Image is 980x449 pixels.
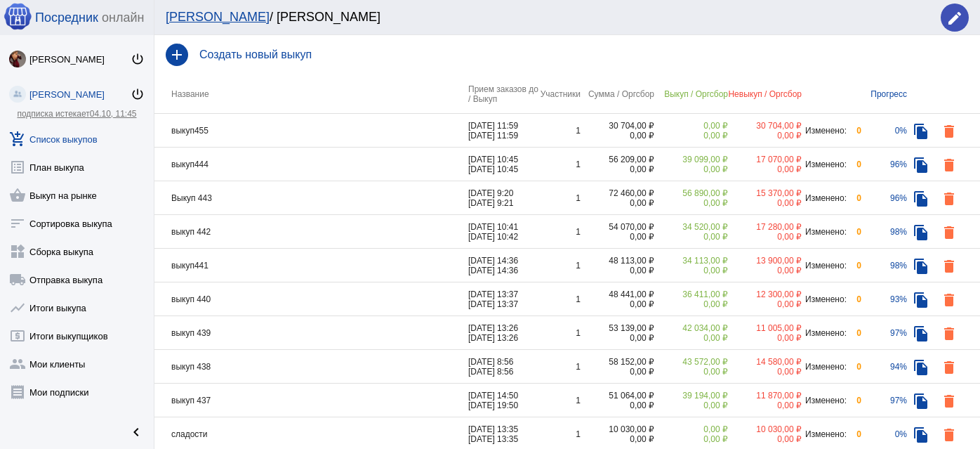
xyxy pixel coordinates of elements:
img: community_200.png [9,86,26,103]
td: 97% [861,316,907,350]
td: 96% [861,181,907,215]
div: 15 370,00 ₽ [728,188,802,198]
div: 0,00 ₽ [654,333,728,343]
th: Прогресс [861,74,907,114]
div: [PERSON_NAME] [29,54,131,65]
div: Изменено: [802,396,847,405]
div: 17 070,00 ₽ [728,155,802,164]
span: онлайн [102,11,144,25]
mat-icon: file_copy [913,157,929,174]
div: Изменено: [802,294,847,304]
div: 0,00 ₽ [654,131,728,141]
div: 0,00 ₽ [581,164,654,174]
div: 0,00 ₽ [581,266,654,275]
div: 0,00 ₽ [654,299,728,309]
td: 1 [538,350,581,384]
td: 97% [861,384,907,417]
div: 13 900,00 ₽ [728,256,802,266]
div: 12 300,00 ₽ [728,289,802,299]
mat-icon: file_copy [913,359,929,376]
mat-icon: file_copy [913,123,929,140]
div: 56 209,00 ₽ [581,155,654,164]
mat-icon: delete [941,325,958,342]
div: Изменено: [802,193,847,203]
th: Выкуп / Оргсбор [654,74,728,114]
td: 1 [538,282,581,316]
td: [DATE] 13:37 [DATE] 13:37 [468,282,538,316]
div: 0,00 ₽ [728,232,802,242]
div: 17 280,00 ₽ [728,222,802,232]
div: 0,00 ₽ [728,434,802,444]
div: 39 099,00 ₽ [654,155,728,164]
img: apple-icon-60x60.png [4,2,32,30]
mat-icon: power_settings_new [131,87,145,101]
div: 0,00 ₽ [654,121,728,131]
mat-icon: file_copy [913,393,929,410]
h4: Создать новый выкуп [199,48,969,61]
div: Изменено: [802,328,847,338]
div: Изменено: [802,126,847,136]
mat-icon: file_copy [913,258,929,275]
div: 0,00 ₽ [654,367,728,377]
div: 48 113,00 ₽ [581,256,654,266]
div: 0,00 ₽ [654,266,728,275]
div: 30 704,00 ₽ [581,121,654,131]
div: Изменено: [802,227,847,237]
div: 0,00 ₽ [654,434,728,444]
div: Изменено: [802,261,847,271]
div: 72 460,00 ₽ [581,188,654,198]
td: выкуп 440 [154,282,468,316]
div: 0 [847,429,861,439]
div: 0,00 ₽ [728,401,802,410]
div: 56 890,00 ₽ [654,188,728,198]
td: выкуп 438 [154,350,468,384]
div: 39 194,00 ₽ [654,391,728,401]
div: 34 113,00 ₽ [654,256,728,266]
mat-icon: show_chart [9,299,26,316]
td: [DATE] 10:45 [DATE] 10:45 [468,148,538,181]
div: 0 [847,261,861,271]
th: Сумма / Оргсбор [581,74,654,114]
div: 10 030,00 ₽ [581,424,654,434]
div: 30 704,00 ₽ [728,121,802,131]
mat-icon: delete [941,292,958,308]
td: [DATE] 11:59 [DATE] 11:59 [468,114,538,148]
td: 98% [861,249,907,282]
div: 0,00 ₽ [581,198,654,208]
th: Участники [538,74,581,114]
div: 53 139,00 ₽ [581,323,654,333]
mat-icon: add_shopping_cart [9,131,26,148]
td: 96% [861,148,907,181]
mat-icon: delete [941,190,958,207]
mat-icon: delete [941,258,958,275]
td: Выкуп 443 [154,181,468,215]
td: [DATE] 8:56 [DATE] 8:56 [468,350,538,384]
div: 0,00 ₽ [728,367,802,377]
div: 36 411,00 ₽ [654,289,728,299]
mat-icon: file_copy [913,224,929,241]
mat-icon: delete [941,359,958,376]
mat-icon: delete [941,123,958,140]
mat-icon: power_settings_new [131,52,145,66]
div: 48 441,00 ₽ [581,289,654,299]
mat-icon: local_shipping [9,271,26,288]
td: [DATE] 9:20 [DATE] 9:21 [468,181,538,215]
td: выкуп444 [154,148,468,181]
mat-icon: delete [941,393,958,410]
td: 1 [538,181,581,215]
td: 1 [538,148,581,181]
div: 0,00 ₽ [728,198,802,208]
td: [DATE] 14:36 [DATE] 14:36 [468,249,538,282]
div: 42 034,00 ₽ [654,323,728,333]
div: 0,00 ₽ [654,198,728,208]
div: 0,00 ₽ [581,367,654,377]
div: 0,00 ₽ [654,424,728,434]
mat-icon: local_atm [9,327,26,344]
mat-icon: delete [941,157,958,174]
mat-icon: list_alt [9,159,26,176]
div: 0 [847,294,861,304]
div: 0,00 ₽ [654,164,728,174]
div: 0,00 ₽ [654,232,728,242]
a: подписка истекает04.10, 11:45 [17,109,136,119]
mat-icon: add [166,44,188,66]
